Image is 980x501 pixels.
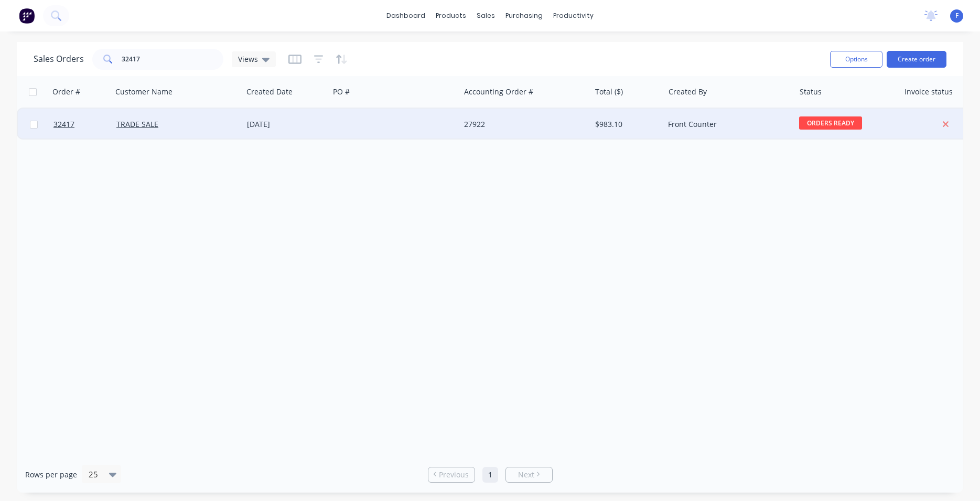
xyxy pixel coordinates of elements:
[34,54,84,64] h1: Sales Orders
[53,119,74,130] span: 32417
[25,470,77,480] span: Rows per page
[669,87,707,97] div: Created By
[464,87,533,97] div: Accounting Order #
[464,119,580,130] div: 27922
[506,470,552,480] a: Next page
[122,49,224,70] input: Search...
[482,467,498,483] a: Page 1 is your current page
[247,119,325,130] div: [DATE]
[955,11,959,20] span: F
[19,8,35,24] img: Factory
[116,119,158,129] a: TRADE SALE
[471,8,500,24] div: sales
[668,119,784,130] div: Front Counter
[595,119,656,130] div: $983.10
[830,51,882,68] button: Options
[800,87,822,97] div: Status
[887,51,946,68] button: Create order
[548,8,599,24] div: productivity
[500,8,548,24] div: purchasing
[518,470,534,480] span: Next
[115,87,173,97] div: Customer Name
[52,87,80,97] div: Order #
[53,109,116,140] a: 32417
[246,87,293,97] div: Created Date
[439,470,469,480] span: Previous
[381,8,430,24] a: dashboard
[430,8,471,24] div: products
[595,87,623,97] div: Total ($)
[333,87,350,97] div: PO #
[904,87,953,97] div: Invoice status
[238,54,258,65] span: Views
[799,116,862,130] span: ORDERS READY
[424,467,557,483] ul: Pagination
[428,470,475,480] a: Previous page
